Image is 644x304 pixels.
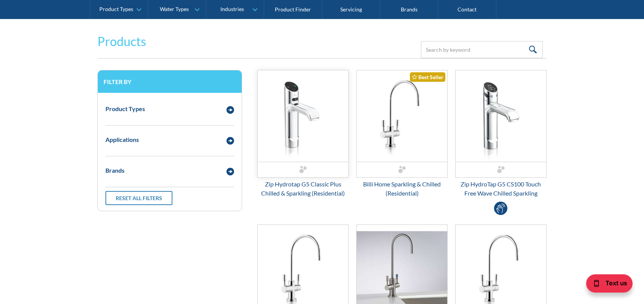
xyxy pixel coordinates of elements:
[160,6,189,13] div: Water Types
[257,70,349,198] a: Zip Hydrotap G5 Classic Plus Chilled & Sparkling (Residential)Zip Hydrotap G5 Classic Plus Chille...
[104,78,236,85] h3: Filter by
[456,70,546,162] img: Zip HydroTap G5 CS100 Touch Free Wave Chilled Sparkling
[410,72,445,82] div: Best Seller
[105,104,145,113] div: Product Types
[97,32,146,51] h2: Products
[455,70,547,198] a: Zip HydroTap G5 CS100 Touch Free Wave Chilled Sparkling Zip HydroTap G5 CS100 Touch Free Wave Chi...
[258,70,348,162] img: Zip Hydrotap G5 Classic Plus Chilled & Sparkling (Residential)
[105,166,124,175] div: Brands
[220,6,244,13] div: Industries
[357,70,447,162] img: Billi Home Sparkling & Chilled (Residential)
[356,70,448,198] a: Billi Home Sparkling & Chilled (Residential)Best SellerBilli Home Sparkling & Chilled (Residential)
[105,191,172,205] a: Reset all filters
[257,180,349,198] div: Zip Hydrotap G5 Classic Plus Chilled & Sparkling (Residential)
[455,180,547,198] div: Zip HydroTap G5 CS100 Touch Free Wave Chilled Sparkling
[421,41,543,58] input: Search by keyword
[568,266,644,304] iframe: podium webchat widget bubble
[105,135,139,144] div: Applications
[99,6,133,13] div: Product Types
[356,180,448,198] div: Billi Home Sparkling & Chilled (Residential)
